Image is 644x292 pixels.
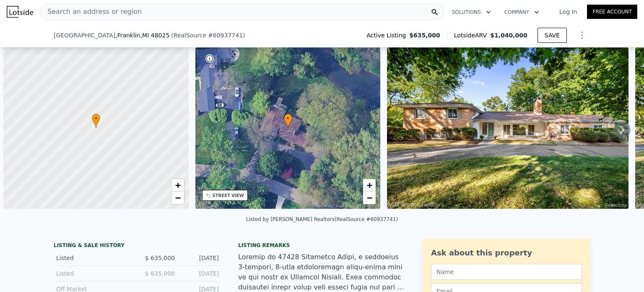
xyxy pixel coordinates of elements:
a: Zoom out [363,192,376,204]
span: # 60937741 [208,32,243,39]
button: Show Options [574,27,590,44]
a: Log In [549,8,587,16]
span: + [175,180,180,190]
span: • [92,115,100,122]
span: $635,000 [409,31,440,39]
img: Sale: 169718537 Parcel: 58014032 [387,47,628,209]
div: Ask about this property [431,247,582,259]
div: LISTING & SALE HISTORY [54,242,221,250]
a: Free Account [587,5,637,19]
div: Listing remarks [238,242,406,249]
span: − [175,192,180,203]
span: $1,040,000 [490,32,527,39]
span: , Franklin [115,31,169,39]
input: Name [431,264,582,280]
div: • [92,113,100,128]
button: SAVE [538,28,567,43]
button: Solutions [445,5,498,20]
span: Lotside ARV [454,31,490,39]
div: ( ) [171,31,245,39]
a: Zoom in [363,179,376,192]
img: Lotside [7,6,33,18]
span: + [367,180,372,190]
span: [GEOGRAPHIC_DATA] [54,31,115,39]
a: Zoom in [171,179,184,192]
div: [DATE] [182,269,219,278]
span: Active Listing [366,31,409,39]
button: Company [498,5,546,20]
span: RealSource [174,32,206,39]
span: − [367,192,372,203]
div: Listed [56,269,131,278]
div: Listed by [PERSON_NAME] Realtors (RealSource #60937741) [246,216,398,222]
span: Search an address or region [41,7,142,17]
div: • [284,113,292,128]
a: Zoom out [171,192,184,204]
span: • [284,115,292,122]
div: Listed [56,254,131,262]
span: $ 635,000 [145,270,175,277]
div: STREET VIEW [213,192,244,199]
span: $ 635,000 [145,255,175,261]
div: [DATE] [182,254,219,262]
span: , MI 48025 [140,32,170,39]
